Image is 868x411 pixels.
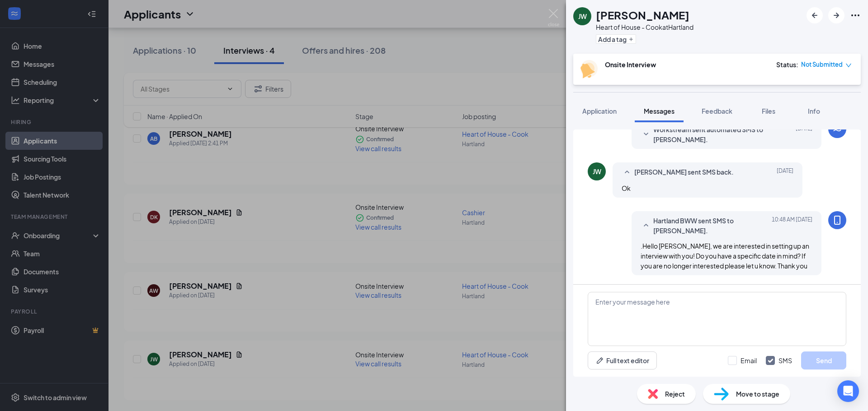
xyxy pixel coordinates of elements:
svg: ArrowLeftNew [809,10,820,21]
span: Move to stage [736,389,779,399]
svg: SmallChevronUp [622,167,632,178]
span: Workstream sent automated SMS to [PERSON_NAME]. [653,125,772,144]
span: Feedback [702,107,732,115]
svg: SmallChevronDown [641,129,651,140]
span: Messages [644,107,675,115]
svg: ArrowRight [831,10,842,21]
div: Open Intercom Messenger [837,380,859,402]
span: [DATE] [796,125,812,144]
svg: Pen [595,356,604,365]
button: Full text editorPen [588,351,657,369]
div: JW [578,12,587,21]
button: ArrowLeftNew [807,7,823,23]
button: PlusAdd a tag [596,34,636,44]
div: Status : [776,60,798,69]
svg: Ellipses [850,10,861,21]
div: JW [593,167,601,176]
span: down [845,62,852,69]
div: Heart of House - Cook at Hartland [596,23,693,32]
span: Reject [665,389,685,399]
svg: SmallChevronUp [641,220,651,231]
span: Not Submitted [801,60,843,69]
span: .Hello [PERSON_NAME], we are interested in setting up an interview with you! Do you have a specif... [641,242,809,270]
span: [PERSON_NAME] sent SMS back. [634,167,734,178]
h1: [PERSON_NAME] [596,7,689,23]
span: Files [762,107,775,115]
span: [DATE] 10:48 AM [772,216,812,236]
svg: Plus [628,37,634,42]
svg: MobileSms [832,215,843,226]
button: ArrowRight [828,7,844,23]
span: Info [808,107,820,115]
span: [DATE] [777,167,793,178]
span: Hartland BWW sent SMS to [PERSON_NAME]. [653,216,772,236]
span: Application [582,107,617,115]
b: Onsite Interview [605,60,656,69]
button: Send [801,351,846,369]
span: Ok [622,184,631,192]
